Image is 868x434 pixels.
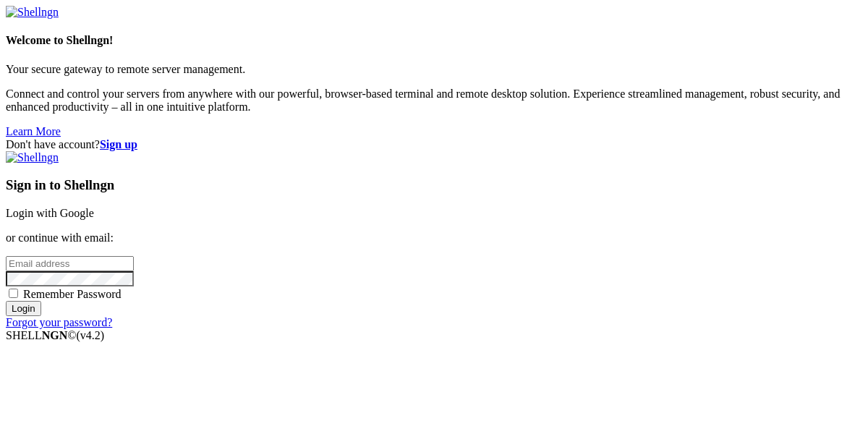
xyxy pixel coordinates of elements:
[6,34,862,47] h4: Welcome to Shellngn!
[6,316,112,328] a: Forgot your password?
[23,288,122,300] span: Remember Password
[100,138,137,150] a: Sign up
[6,256,134,271] input: Email address
[6,301,41,316] input: Login
[6,231,862,244] p: or continue with email:
[6,329,104,341] span: SHELL ©
[77,329,105,341] span: 4.2.0
[9,289,18,298] input: Remember Password
[6,207,94,219] a: Login with Google
[6,88,862,114] p: Connect and control your servers from anywhere with our powerful, browser-based terminal and remo...
[6,63,862,76] p: Your secure gateway to remote server management.
[6,177,862,193] h3: Sign in to Shellngn
[6,125,61,137] a: Learn More
[6,138,862,151] div: Don't have account?
[6,6,59,19] img: Shellngn
[6,151,59,164] img: Shellngn
[42,329,68,341] b: NGN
